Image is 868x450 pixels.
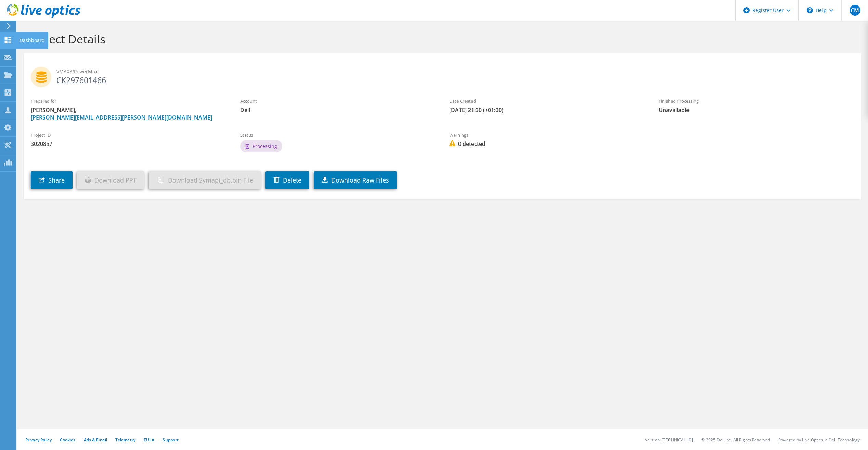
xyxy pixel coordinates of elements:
[31,171,73,189] a: Share
[163,437,179,443] a: Support
[240,132,436,138] label: Status
[265,171,309,189] a: Delete
[31,98,226,104] label: Prepared for
[144,437,154,443] a: EULA
[31,114,212,121] a: [PERSON_NAME][EMAIL_ADDRESS][PERSON_NAME][DOMAIN_NAME]
[701,437,770,443] li: © 2025 Dell Inc. All Rights Reserved
[31,140,226,148] span: 3020857
[25,437,52,443] a: Privacy Policy
[115,437,135,443] a: Telemetry
[252,143,277,149] span: Processing
[314,171,397,189] a: Download Raw Files
[31,67,854,84] h2: CK297601466
[240,98,436,104] label: Account
[16,32,48,49] div: Dashboard
[77,171,144,189] a: Download PPT
[240,106,436,114] span: Dell
[645,437,693,443] li: Version: [TECHNICAL_ID]
[56,68,854,75] span: VMAX3/PowerMax
[31,106,226,121] span: [PERSON_NAME],
[27,32,854,46] h1: Project Details
[449,98,645,104] label: Date Created
[778,437,860,443] li: Powered by Live Optics, a Dell Technology
[449,140,645,148] span: 0 detected
[850,5,860,16] span: CM
[449,132,645,138] label: Warnings
[149,171,261,189] a: Download Symapi_db.bin File
[807,7,813,13] svg: \n
[449,106,645,114] span: [DATE] 21:30 (+01:00)
[659,106,854,114] span: Unavailable
[84,437,107,443] a: Ads & Email
[659,98,854,104] label: Finished Processing
[60,437,76,443] a: Cookies
[31,132,226,138] label: Project ID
